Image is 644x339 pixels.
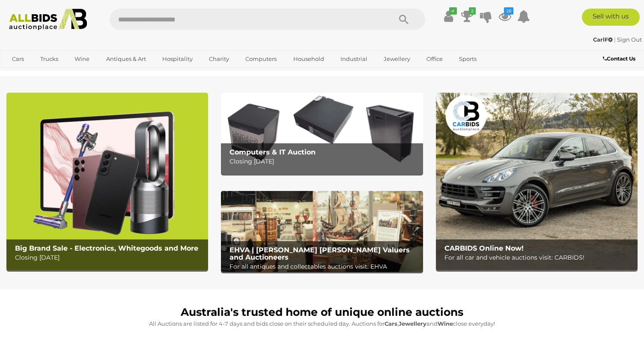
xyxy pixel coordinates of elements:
[230,246,410,262] b: EHVA | [PERSON_NAME] [PERSON_NAME] Valuers and Auctioneers
[203,52,235,66] a: Charity
[11,306,633,318] h1: Australia's trusted home of unique online auctions
[6,52,30,66] a: Cars
[421,52,448,66] a: Office
[15,244,198,252] b: Big Brand Sale - Electronics, Whitegoods and More
[221,93,423,174] a: Computers & IT Auction Computers & IT Auction Closing [DATE]
[230,156,418,167] p: Closing [DATE]
[6,93,208,270] a: Big Brand Sale - Electronics, Whitegoods and More Big Brand Sale - Electronics, Whitegoods and Mo...
[5,9,92,30] img: Allbids.com.au
[603,55,635,62] b: Contact Us
[385,320,397,327] strong: Cars
[444,244,524,252] b: CARBIDS Online Now!
[593,36,613,43] strong: CarlF
[498,9,511,24] a: 28
[582,9,640,26] a: Sell with us
[469,7,476,15] i: 2
[221,191,423,272] a: EHVA | Evans Hastings Valuers and Auctioneers EHVA | [PERSON_NAME] [PERSON_NAME] Valuers and Auct...
[504,7,513,15] i: 28
[157,52,198,66] a: Hospitality
[35,52,64,66] a: Trucks
[15,252,204,263] p: Closing [DATE]
[617,36,642,43] a: Sign Out
[221,93,423,174] img: Computers & IT Auction
[444,252,633,263] p: For all car and vehicle auctions visit: CARBIDS!
[230,148,316,156] b: Computers & IT Auction
[449,7,457,15] i: ✔
[335,52,373,66] a: Industrial
[453,52,482,66] a: Sports
[438,320,453,327] strong: Wine
[69,52,95,66] a: Wine
[221,191,423,272] img: EHVA | Evans Hastings Valuers and Auctioneers
[288,52,330,66] a: Household
[593,36,614,43] a: CarlF
[6,67,78,81] a: [GEOGRAPHIC_DATA]
[614,36,616,43] span: |
[436,93,638,270] img: CARBIDS Online Now!
[101,52,152,66] a: Antiques & Art
[6,93,208,270] img: Big Brand Sale - Electronics, Whitegoods and More
[378,52,416,66] a: Jewellery
[240,52,282,66] a: Computers
[442,9,455,24] a: ✔
[382,9,425,30] button: Search
[603,54,638,64] a: Contact Us
[230,261,418,272] p: For all antiques and collectables auctions visit: EHVA
[436,93,638,270] a: CARBIDS Online Now! CARBIDS Online Now! For all car and vehicle auctions visit: CARBIDS!
[461,9,474,24] a: 2
[399,320,426,327] strong: Jewellery
[11,319,633,329] p: All Auctions are listed for 4-7 days and bids close on their scheduled day. Auctions for , and cl...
